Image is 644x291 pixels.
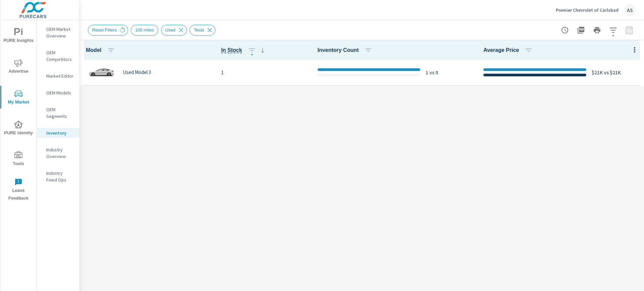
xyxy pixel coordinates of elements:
span: PURE Insights [2,28,35,45]
p: 1 [426,68,428,76]
button: Apply Filters [606,23,620,37]
span: In Stock [221,46,242,54]
span: My Market [2,90,35,106]
span: PURE Identity [2,121,35,137]
span: Tesla [190,27,208,32]
img: glamour [88,62,115,82]
div: Market Editor [37,71,79,81]
span: Leave Feedback [2,178,35,202]
p: Industry Fixed Ops [46,170,74,183]
p: Premier Chevrolet of Carlsbad [556,7,619,13]
p: OEM Market Overview [46,26,74,39]
div: OEM Competitors [37,48,79,64]
p: OEM Competitors [46,49,74,63]
span: Model [86,46,118,54]
p: vs 0 [428,68,438,76]
p: $21K [592,68,603,76]
span: Average Price [483,46,557,54]
p: 1 [221,68,307,76]
span: Tools [2,151,35,168]
p: vs $21K [603,68,621,76]
div: Reset Filters [88,25,128,35]
p: Inventory [46,130,74,136]
p: OEM Models [46,89,74,96]
p: Used Model 3 [123,69,151,75]
div: OEM Segments [37,104,79,121]
div: Inventory [37,128,79,138]
span: Advertise [2,59,35,75]
div: Tesla [190,25,215,35]
span: Reset Filters [88,27,121,32]
div: Used [161,25,187,35]
p: Market Editor [46,73,74,79]
div: AS [624,4,636,16]
span: 100 miles [131,27,158,32]
span: In Stock [221,46,266,54]
span: Inventory Count [318,46,375,54]
div: OEM Models [37,88,79,98]
button: Print Report [590,23,604,37]
div: nav menu [0,20,37,205]
div: Industry Fixed Ops [37,168,79,185]
div: OEM Market Overview [37,24,79,41]
div: Industry Overview [37,145,79,161]
p: OEM Segments [46,106,74,120]
button: "Export Report to PDF" [574,23,588,37]
p: Industry Overview [46,146,74,160]
span: Used [161,27,179,32]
